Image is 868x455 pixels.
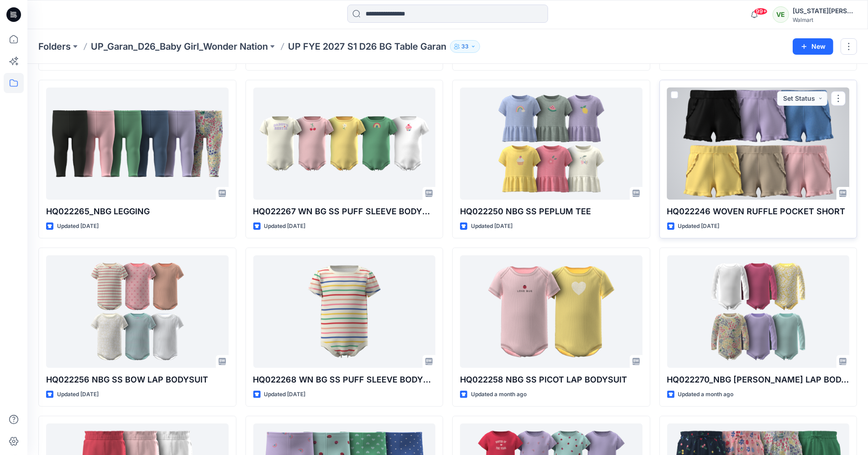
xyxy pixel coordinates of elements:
[264,390,306,399] p: Updated [DATE]
[460,373,643,386] p: HQ022258 NBG SS PICOT LAP BODYSUIT
[264,222,306,231] p: Updated [DATE]
[793,16,857,23] div: Walmart
[253,255,436,367] a: HQ022268 WN BG SS PUFF SLEEVE BODYSUIT
[91,40,268,53] a: UP_Garan_D26_Baby Girl_Wonder Nation
[678,222,720,231] p: Updated [DATE]
[46,255,229,367] a: HQ022256 NBG SS BOW LAP BODYSUIT
[57,222,99,231] p: Updated [DATE]
[460,88,643,200] a: HQ022250 NBG SS PEPLUM TEE
[461,41,469,52] p: 33
[460,205,643,218] p: HQ022250 NBG SS PEPLUM TEE
[667,205,850,218] p: HQ022246 WOVEN RUFFLE POCKET SHORT
[667,373,850,386] p: HQ022270_NBG [PERSON_NAME] LAP BODYSUIT
[288,40,446,53] p: UP FYE 2027 S1 D26 BG Table Garan
[46,373,229,386] p: HQ022256 NBG SS BOW LAP BODYSUIT
[754,8,768,15] span: 99+
[38,40,71,53] a: Folders
[471,390,527,399] p: Updated a month ago
[57,390,99,399] p: Updated [DATE]
[253,205,436,218] p: HQ022267 WN BG SS PUFF SLEEVE BODYSUIT
[460,255,643,367] a: HQ022258 NBG SS PICOT LAP BODYSUIT
[773,6,789,23] div: VE
[793,38,833,55] button: New
[253,88,436,200] a: HQ022267 WN BG SS PUFF SLEEVE BODYSUIT
[450,40,480,53] button: 33
[253,373,436,386] p: HQ022268 WN BG SS PUFF SLEEVE BODYSUIT
[471,222,512,231] p: Updated [DATE]
[678,390,734,399] p: Updated a month ago
[667,88,850,200] a: HQ022246 WOVEN RUFFLE POCKET SHORT
[793,5,857,16] div: [US_STATE][PERSON_NAME]
[46,205,229,218] p: HQ022265_NBG LEGGING
[667,255,850,367] a: HQ022270_NBG LS PICOT LAP BODYSUIT
[46,88,229,200] a: HQ022265_NBG LEGGING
